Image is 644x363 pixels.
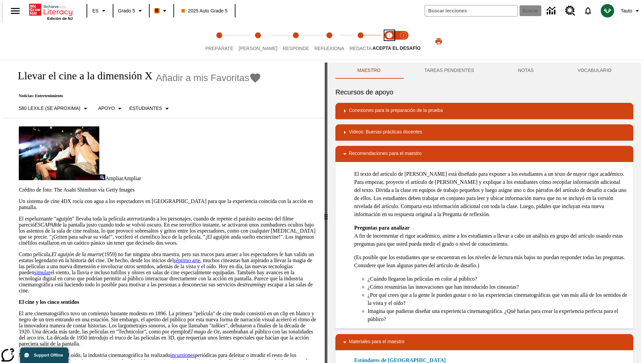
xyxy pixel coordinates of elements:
button: Boost El color de la clase es anaranjado. Cambiar el color de la clase. [152,5,171,17]
button: Acepta el desafío contesta step 2 of 2 [394,23,413,60]
p: El texto del artículo de [PERSON_NAME] está diseñado para exponer a los estudiantes a un texto de... [354,170,628,218]
span: Redacta [350,46,372,51]
text: 1 [388,34,390,37]
button: Escoja un nuevo avatar [597,2,618,19]
div: activity [327,63,641,363]
h1: Llevar el cine a la dimensión X [11,70,153,82]
a: simular [34,270,50,275]
div: Recomendaciones para el maestro [335,146,633,162]
span: B [155,6,159,15]
button: Maestro [335,63,402,79]
span: Edición de NJ [47,16,73,21]
p: Recomendaciones para el maestro [349,150,422,158]
p: Como película, (1959) no fue ninguna obra maestra, pero sus trucos para atraer a los espectadores... [19,251,317,294]
button: Reflexiona step 4 of 5 [309,23,350,60]
button: Seleccione Lexile, 580 Lexile (Se aproxima) [16,103,92,115]
a: incursiones [170,352,195,358]
button: Imprimir [428,35,449,47]
text: 2 [402,34,404,37]
span: Reflexiona [314,46,344,51]
p: Apoyo [98,105,115,112]
button: Tipo de apoyo, Apoyo [96,103,127,115]
p: Un sistema de cine 4DX rocía con agua a los espectadores en [GEOGRAPHIC_DATA] para que la experie... [19,198,317,210]
button: Añadir a mis Favoritas - Llevar el cine a la dimensión X [156,72,262,84]
em: ESCAPAR [35,222,56,228]
button: Responde step 3 of 5 [277,23,315,60]
button: NOTAS [496,63,556,79]
span: ES [92,7,99,14]
img: avatar image [601,4,614,17]
span: Grado 5 [118,7,135,14]
li: Imagina que pudieras diseñar una experiencia cinematográfica. ¿Qué harías para crear la experienc... [368,307,628,323]
button: Perfil/Configuración [618,5,644,17]
button: Lee step 2 of 5 [233,23,283,60]
span: Ampliar [105,175,123,181]
strong: El cine y los cinco sentidos [19,299,79,305]
div: reading [3,63,325,360]
strong: Preguntas para analizar [354,225,410,231]
span: [PERSON_NAME] [239,46,277,51]
p: Materiales para el maestro [349,338,405,346]
p: (Es posible que los estudiantes que se encuentran en los niveles de lectura más bajos no puedan r... [354,253,628,270]
img: El panel situado frente a los asientos rocía con agua nebulizada al feliz público en un cine equi... [19,126,99,180]
h6: Recursos de apoyo [335,87,633,97]
p: Noticias: Entretenimiento [11,93,261,98]
div: Portada [29,2,73,21]
span: Añadir a mis Favoritas [156,73,250,83]
div: Conexiones para la preparación de la prueba [335,103,633,119]
button: Seleccionar estudiante [126,103,174,115]
a: séptimo arte [174,257,200,263]
button: Lenguaje: ES, Selecciona un idioma [89,5,111,17]
button: TAREAS PENDIENTES [402,63,496,79]
p: A fin de incrementar el rigor académico, anime a los estudiantes a llevar a cabo un análisis en g... [354,224,628,248]
input: Buscar campo [425,5,518,16]
a: Centro de información [543,2,561,20]
div: Videos: Buenas prácticas docentes [335,124,633,140]
div: Pulsa la tecla de intro o la barra espaciadora y luego presiona las flechas de derecha e izquierd... [325,63,327,363]
em: talkies [212,323,226,328]
span: Support Offline [34,353,63,358]
div: Instructional Panel Tabs [335,63,633,79]
em: El aguijón de la muerte [52,251,102,257]
a: Notificaciones [579,2,597,19]
p: El espeluznante "aguijón" llevaba toda la película aterrorizando a los personajes, cuando de repe... [19,216,317,246]
em: este [261,234,270,240]
p: Estudiantes [129,105,162,112]
span: Responde [283,46,309,51]
p: Videos: Buenas prácticas docentes [349,128,422,136]
p: El arte cinematográfico tuvo un comienzo bastante modesto en 1896. La primera "película" de cine ... [19,311,317,347]
button: VOCABULARIO [555,63,633,79]
img: Ampliar [99,174,105,180]
p: Crédito de foto: The Asahi Shimbun vía Getty Images [19,187,317,193]
p: Conexiones para la preparación de la prueba [349,107,443,115]
button: Abrir el menú lateral [5,1,25,21]
span: ACEPTA EL DESAFÍO [372,45,421,51]
button: Acepta el desafío lee step 1 of 2 [380,23,399,60]
div: Materiales para el maestro [335,334,633,350]
li: ¿Cómo resumirías las innovaciones que han introducido los cineastas? [368,283,628,291]
em: streaming [242,282,263,287]
a: Centro de recursos, Se abrirá en una pestaña nueva. [561,2,579,20]
span: 2025 Auto Grade 5 [181,7,228,14]
button: Support Offline [20,348,68,363]
p: 580 Lexile (Se aproxima) [19,105,80,112]
li: ¿Por qué crees que a la gente le pueden gustar o no las experiencias cinematográficas que van más... [368,291,628,307]
button: Redacta step 5 of 5 [344,23,377,60]
span: Tauto [621,7,632,14]
button: Grado: Grado 5, Elige un grado [115,5,147,17]
em: El mago de Oz [188,329,220,334]
span: Ampliar [123,175,141,181]
span: Prepárate [205,46,233,51]
li: ¿Cuándo llegaron las películas en color al público? [368,275,628,283]
button: Prepárate step 1 of 5 [200,23,239,60]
